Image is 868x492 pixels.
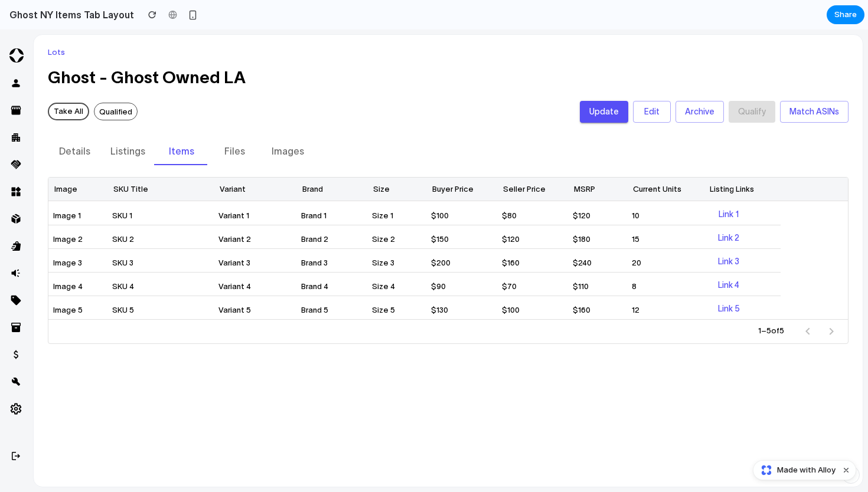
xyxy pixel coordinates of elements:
div: Brand 4 [296,242,367,266]
button: Files [208,107,261,136]
div: Variant 3 [214,219,296,242]
div: Size 3 [367,219,426,242]
div: Size 4 [367,242,426,266]
div: SKU 5 [107,266,214,290]
button: Dismiss watermark [839,463,853,477]
a: Link 5 [710,268,748,290]
div: $90 [426,242,497,266]
div: Size 2 [367,195,426,219]
a: Lots [48,18,65,27]
button: Update [580,71,628,93]
div: Brand 1 [296,172,367,195]
div: Brand 5 [296,266,367,290]
button: Items [155,107,208,136]
div: SKU Title [113,155,148,164]
div: $110 [568,242,627,266]
div: $80 [497,172,568,195]
div: 20 [627,219,704,242]
div: 12 [627,266,704,290]
div: 10 [627,172,704,195]
div: Image 5 [48,266,107,290]
div: Size [373,155,390,164]
button: Archive [676,71,724,93]
div: $70 [497,242,568,266]
div: Buyer Price [432,155,474,164]
div: Current Units [633,155,681,164]
a: Link 2 [710,198,748,219]
div: 8 [627,242,704,266]
div: Image 2 [48,195,107,219]
button: Match ASINs [780,71,849,93]
div: Variant [220,155,246,164]
div: Size 5 [367,266,426,290]
a: Edit [633,71,671,93]
div: $120 [497,195,568,219]
div: $120 [568,172,627,195]
a: Link 3 [710,221,748,243]
div: SKU 3 [107,219,214,242]
div: Image 1 [48,172,107,195]
div: SKU 4 [107,242,214,266]
div: Variant 2 [214,195,296,219]
div: Image 4 [48,242,107,266]
div: Image 3 [48,219,107,242]
div: Variant 1 [214,172,296,195]
a: Link 4 [710,245,748,267]
span: Qualified [94,77,137,88]
a: Link 1 [710,174,748,196]
div: $160 [497,219,568,242]
div: Seller Price [503,155,546,164]
h2: Ghost NY Items Tab Layout [5,8,134,22]
div: $100 [426,172,497,195]
h1: Ghost - Ghost Owned LA [48,36,246,60]
div: Size 1 [367,172,426,195]
div: Listing Links [710,155,754,164]
div: $160 [568,266,627,290]
div: $200 [426,219,497,242]
div: $180 [568,195,627,219]
div: SKU 2 [107,195,214,219]
div: $240 [568,219,627,242]
div: 15 [627,195,704,219]
div: SKU 1 [107,172,214,195]
button: Share [827,5,864,24]
div: Variant 5 [214,266,296,290]
a: Made with Alloy [753,464,837,476]
span: Take All [49,76,88,88]
div: Brand [302,155,323,164]
div: Variant 4 [214,242,296,266]
div: $150 [426,195,497,219]
p: 1– 5 of 5 [758,296,784,307]
span: Made with Alloy [777,464,836,476]
div: Brand 3 [296,219,367,242]
button: Listings [101,107,155,136]
span: Share [834,9,857,21]
div: Image [54,155,77,164]
button: Images [261,107,314,136]
div: MSRP [574,155,595,164]
button: Details [48,107,101,136]
div: Brand 2 [296,195,367,219]
div: $100 [497,266,568,290]
div: $130 [426,266,497,290]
